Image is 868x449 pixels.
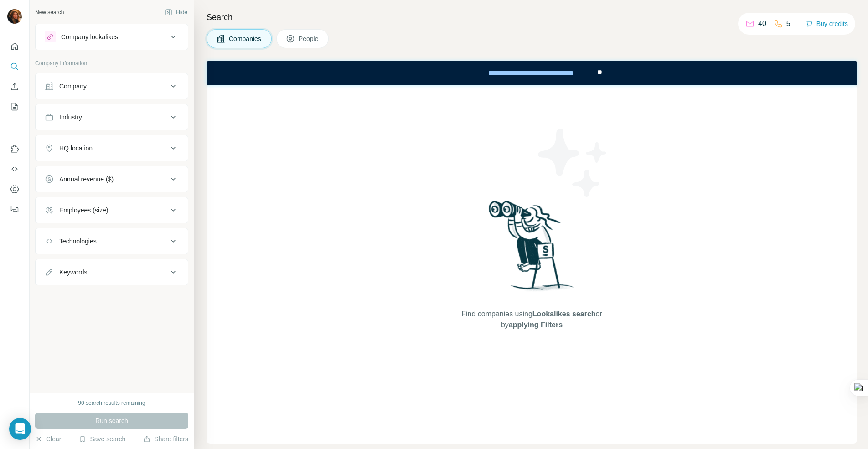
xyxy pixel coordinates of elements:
button: My lists [7,98,22,115]
button: Technologies [36,230,188,252]
div: Keywords [59,268,87,277]
p: Company information [35,59,188,67]
div: Company [59,82,87,91]
div: Employees (size) [59,206,108,215]
button: Company [36,75,188,97]
div: Technologies [59,237,97,246]
div: Open Intercom Messenger [9,418,31,440]
button: Annual revenue ($) [36,168,188,190]
button: Use Surfe on LinkedIn [7,141,22,157]
button: Feedback [7,201,22,217]
span: Find companies using or by [459,309,604,330]
button: Hide [159,5,194,19]
button: Buy credits [806,17,848,30]
button: Share filters [143,434,188,444]
button: Search [7,58,22,75]
span: Companies [229,34,262,43]
span: applying Filters [509,321,563,329]
div: 90 search results remaining [78,399,145,407]
p: 40 [758,18,766,29]
img: Avatar [7,9,22,24]
button: Quick start [7,38,22,55]
div: Industry [59,113,82,122]
h4: Search [207,11,857,24]
div: Company lookalikes [61,32,118,41]
button: HQ location [36,137,188,159]
button: Company lookalikes [36,26,188,48]
img: Surfe Illustration - Stars [532,122,614,204]
button: Save search [79,434,125,444]
div: Annual revenue ($) [59,175,114,184]
button: Dashboard [7,181,22,197]
p: 5 [786,18,790,29]
button: Industry [36,106,188,128]
div: HQ location [59,144,93,153]
div: New search [35,8,64,16]
button: Use Surfe API [7,161,22,177]
button: Keywords [36,261,188,283]
span: Lookalikes search [532,310,596,318]
span: People [299,34,320,43]
button: Enrich CSV [7,78,22,95]
button: Employees (size) [36,199,188,221]
img: Surfe Illustration - Woman searching with binoculars [485,198,579,300]
iframe: Banner [207,61,857,85]
button: Clear [35,434,61,444]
